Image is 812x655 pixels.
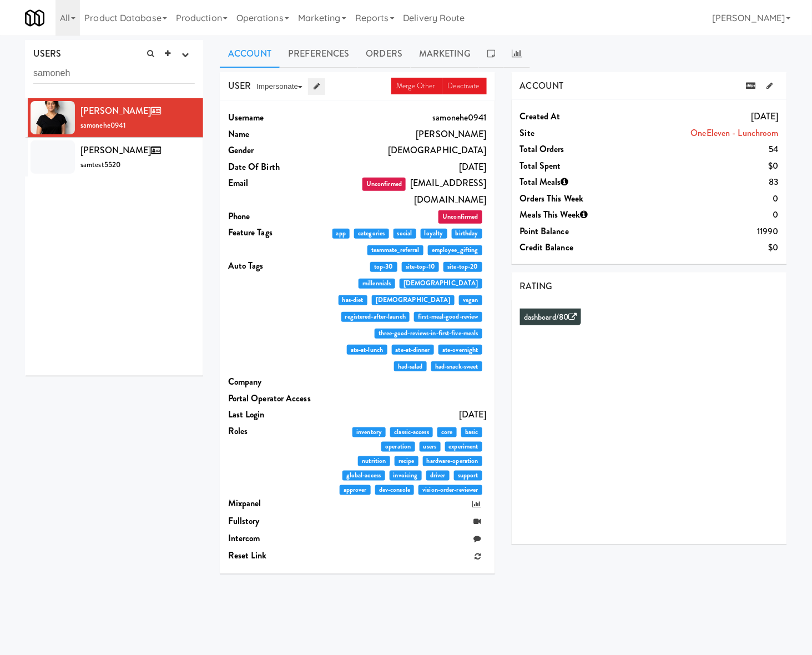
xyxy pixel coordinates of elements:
[228,79,251,92] span: USER
[331,159,487,175] dd: [DATE]
[520,223,623,240] dt: Point Balance
[25,8,44,28] img: Micromart
[331,406,487,423] dd: [DATE]
[623,108,779,125] dd: [DATE]
[445,442,482,452] span: experiment
[354,229,389,239] span: categories
[33,47,62,60] span: USERS
[228,406,331,423] dt: Last login
[339,295,367,305] span: has-diet
[228,530,331,547] dt: Intercom
[442,78,487,94] a: Deactivate
[390,427,433,437] span: classic-access
[461,427,482,437] span: basic
[418,485,482,495] span: vision-order-reviewer
[452,229,482,239] span: birthday
[33,63,195,84] input: Search user
[228,224,331,241] dt: Feature Tags
[280,40,357,68] a: Preferences
[400,279,482,289] span: [DEMOGRAPHIC_DATA]
[25,138,203,177] li: [PERSON_NAME]samtest5520
[228,175,331,192] dt: Email
[426,471,450,481] span: driver
[381,442,415,452] span: operation
[228,548,331,565] dt: Reset link
[438,345,482,355] span: ate-overnight
[228,374,331,390] dt: Company
[251,78,308,95] button: Impersonate
[220,40,280,68] a: Account
[80,159,120,170] span: samtest5520
[520,108,623,125] dt: Created at
[80,104,165,117] span: [PERSON_NAME]
[623,141,779,158] dd: 54
[431,361,482,371] span: had-snack-sweet
[352,427,386,437] span: inventory
[428,245,482,255] span: employee_gifting
[228,208,331,225] dt: Phone
[228,390,331,407] dt: Portal Operator Access
[524,311,577,323] a: dashboard/80
[395,456,418,466] span: recipe
[347,345,387,355] span: ate-at-lunch
[623,223,779,240] dd: 11990
[421,229,447,239] span: loyalty
[411,40,479,68] a: Marketing
[332,229,350,239] span: app
[362,178,406,191] span: Unconfirmed
[402,262,439,272] span: site-top-10
[359,279,395,289] span: millennials
[375,485,414,495] span: dev-console
[358,456,390,466] span: nutrition
[520,79,564,92] span: ACCOUNT
[25,98,203,138] li: [PERSON_NAME]samonehe0941
[420,442,441,452] span: users
[520,239,623,256] dt: Credit Balance
[392,345,435,355] span: ate-at-dinner
[228,495,331,512] dt: Mixpanel
[623,239,779,256] dd: $0
[331,175,487,208] dd: [EMAIL_ADDRESS][DOMAIN_NAME]
[370,262,397,272] span: top-30
[520,158,623,174] dt: Total Spent
[390,471,422,481] span: invoicing
[520,190,623,207] dt: Orders This Week
[459,295,482,305] span: vegan
[623,174,779,190] dd: 83
[331,109,487,126] dd: samonehe0941
[414,312,482,322] span: first-meal-good-review
[394,229,416,239] span: social
[438,210,482,224] span: Unconfirmed
[228,126,331,143] dt: Name
[520,280,553,293] span: RATING
[228,159,331,175] dt: Date Of Birth
[423,456,482,466] span: hardware-operation
[443,262,482,272] span: site-top-20
[331,142,487,159] dd: [DEMOGRAPHIC_DATA]
[80,144,165,157] span: [PERSON_NAME]
[520,174,623,190] dt: Total Meals
[341,312,410,322] span: registered-after-launch
[228,142,331,159] dt: Gender
[391,78,442,94] a: Merge Other
[691,127,779,139] a: OneEleven - Lunchroom
[80,120,126,130] span: samonehe0941
[623,158,779,174] dd: $0
[520,125,623,142] dt: Site
[342,471,385,481] span: global-access
[394,361,427,371] span: had-salad
[340,485,371,495] span: approver
[358,40,411,68] a: Orders
[331,126,487,143] dd: [PERSON_NAME]
[623,190,779,207] dd: 0
[367,245,423,255] span: teammate_referral
[520,206,623,223] dt: Meals This Week
[623,206,779,223] dd: 0
[520,141,623,158] dt: Total Orders
[454,471,482,481] span: support
[437,427,457,437] span: core
[228,258,331,274] dt: Auto Tags
[375,329,482,339] span: three-good-reviews-in-first-five-meals
[228,423,331,440] dt: Roles
[372,295,455,305] span: [DEMOGRAPHIC_DATA]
